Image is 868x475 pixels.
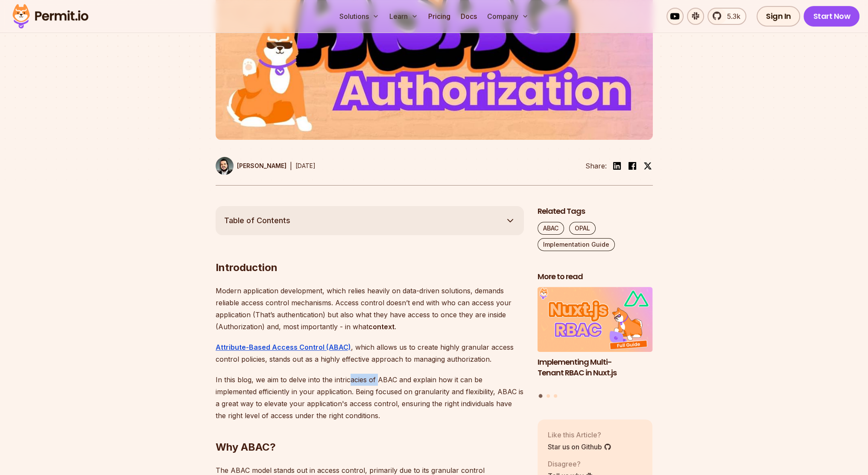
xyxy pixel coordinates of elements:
[216,261,278,274] strong: Introduction
[224,215,290,227] span: Table of Contents
[547,394,550,398] button: Go to slide 2
[538,206,653,217] h2: Related Tags
[216,206,524,235] button: Table of Contents
[9,2,92,31] img: Permit logo
[216,374,524,422] p: In this blog, we aim to delve into the intricacies of ABAC and explain how it can be implemented ...
[216,285,524,333] p: Modern application development, which relies heavily on data-driven solutions, demands reliable a...
[538,287,653,389] a: Implementing Multi-Tenant RBAC in Nuxt.jsImplementing Multi-Tenant RBAC in Nuxt.js
[237,162,286,170] p: [PERSON_NAME]
[585,161,607,171] li: Share:
[336,8,383,25] button: Solutions
[722,11,740,21] span: 5.3k
[216,441,276,453] strong: Why ABAC?
[425,8,454,25] a: Pricing
[216,157,234,175] img: Gabriel L. Manor
[548,430,611,440] p: Like this Article?
[484,8,532,25] button: Company
[290,161,292,171] div: |
[386,8,421,25] button: Learn
[538,287,653,352] img: Implementing Multi-Tenant RBAC in Nuxt.js
[554,394,557,398] button: Go to slide 3
[368,322,395,331] strong: context
[627,161,637,171] img: facebook
[216,341,524,365] p: , which allows us to create highly granular access control policies, stands out as a highly effec...
[216,343,351,351] a: Attribute-Based Access Control (ABAC)
[538,238,615,251] a: Implementation Guide
[538,287,653,399] div: Posts
[538,357,653,378] h3: Implementing Multi-Tenant RBAC in Nuxt.js
[538,287,653,389] li: 1 of 3
[569,222,596,235] a: OPAL
[457,8,480,25] a: Docs
[538,222,564,235] a: ABAC
[757,6,801,27] a: Sign In
[216,157,286,175] a: [PERSON_NAME]
[548,459,593,469] p: Disagree?
[612,161,622,171] img: linkedin
[804,6,859,27] a: Start Now
[548,442,611,452] a: Star us on Github
[707,8,746,25] a: 5.3k
[539,394,543,398] button: Go to slide 1
[538,271,653,282] h2: More to read
[295,162,316,169] time: [DATE]
[643,162,652,170] img: twitter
